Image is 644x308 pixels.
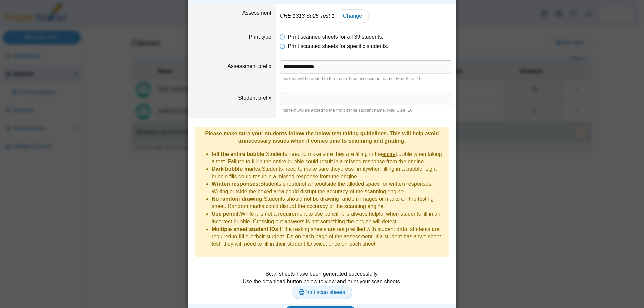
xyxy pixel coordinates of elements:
[280,76,452,82] div: This text will be added to the front of the assessment name. Max Size: 16
[212,151,266,157] b: Fill the entire bubble:
[212,196,264,202] b: No random drawing:
[238,95,273,101] label: Student prefix
[212,210,446,226] li: While it is not a requirement to use pencil, it is always helpful when students fill in an incorr...
[340,166,368,172] u: press firmly
[212,195,446,210] li: Students should not be drawing random images or marks on the testing sheet. Random marks could di...
[212,180,446,195] li: Students should outside the allotted space for written responses. Writing outside the boxed area ...
[280,107,452,113] div: This text will be added to the front of the student name. Max Size: 16
[192,270,452,299] div: Scan sheets have been generated successfully. Use the download button below to view and print you...
[212,165,446,180] li: Students need to make sure they when filling in a bubble. Light bubble fills could result in a mi...
[288,34,383,40] span: Print scanned sheets for all 39 students.
[212,226,280,232] b: Multiple sheet student IDs:
[280,13,334,19] em: CHE 1313 Su25 Test 1
[212,181,260,187] b: Written responses:
[288,43,388,49] span: Print scanned sheets for specific students.
[205,131,439,144] b: Please make sure your students follow the below test taking guidelines. This will help avoid unne...
[343,13,362,19] span: Change
[227,63,273,69] label: Assessment prefix
[212,150,446,166] li: Students need to make sure they are filling in the bubble when taking a test. Failure to fill in ...
[299,181,319,187] u: not write
[212,226,446,248] li: If the testing sheets are not prefilled with student data, students are required to fill out thei...
[249,34,273,40] label: Print type
[212,211,240,217] b: Use pencil:
[336,9,369,23] a: Change
[292,286,353,299] a: Print scan sheets
[242,10,273,16] label: Assessment
[382,151,396,157] u: entire
[212,166,262,172] b: Dark bubble marks:
[299,289,345,295] span: Print scan sheets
